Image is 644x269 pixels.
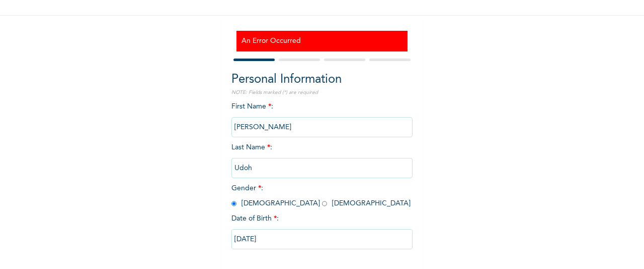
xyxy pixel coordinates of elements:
input: Enter your last name [231,158,413,178]
span: First Name : [231,103,413,131]
span: Last Name : [231,144,413,172]
input: DD-MM-YYYY [231,229,413,249]
h3: An Error Occurred [242,36,403,46]
h2: Personal Information [231,71,413,89]
input: Enter your first name [231,117,413,137]
span: Gender : [DEMOGRAPHIC_DATA] [DEMOGRAPHIC_DATA] [231,185,411,207]
span: Date of Birth : [231,213,279,224]
p: NOTE: Fields marked (*) are required [231,89,413,96]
